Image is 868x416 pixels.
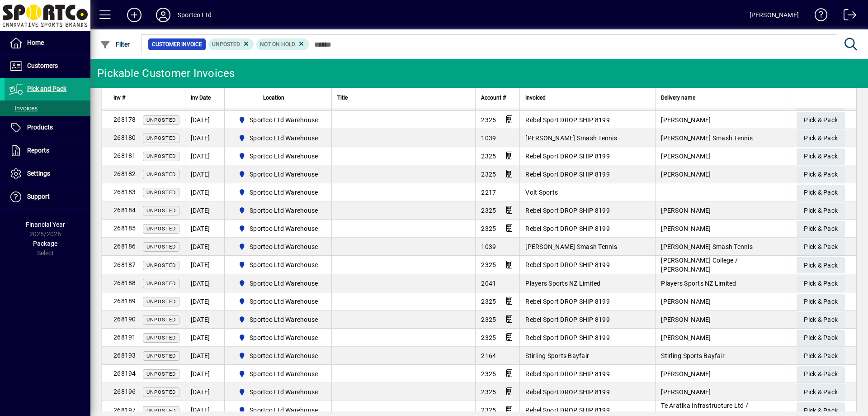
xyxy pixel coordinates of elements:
span: Sportco Ltd Warehouse [250,242,318,251]
span: Sportco Ltd Warehouse [235,278,322,289]
button: Pick & Pack [797,348,845,364]
span: Sportco Ltd Warehouse [250,152,318,161]
span: Pick & Pack [804,258,838,273]
span: 2041 [481,280,496,287]
span: Title [337,93,348,103]
span: Unposted [212,41,240,48]
span: Unposted [146,408,176,414]
button: Add [120,7,149,23]
span: Pick & Pack [804,221,838,236]
span: Sportco Ltd Warehouse [235,133,322,143]
span: Financial Year [26,221,65,228]
button: Pick & Pack [797,148,845,165]
span: 2325 [481,298,496,305]
span: Sportco Ltd Warehouse [235,296,322,307]
span: Sportco Ltd Warehouse [250,170,318,179]
span: [PERSON_NAME] [661,207,711,214]
span: Pick & Pack [804,276,838,291]
span: 268181 [113,152,136,159]
span: 2325 [481,316,496,323]
span: 2325 [481,225,496,232]
span: [PERSON_NAME] Smash Tennis [525,134,617,142]
mat-chip: Customer Invoice Status: Unposted [208,38,254,50]
span: Unposted [146,135,176,141]
span: 268194 [113,370,136,377]
button: Profile [149,7,178,23]
span: Sportco Ltd Warehouse [250,206,318,215]
span: Stirling Sports Bayfair [525,352,589,359]
span: [PERSON_NAME] [661,316,711,323]
span: [PERSON_NAME] Smash Tennis [525,243,617,250]
button: Pick & Pack [797,257,845,273]
a: Products [5,116,90,139]
button: Pick & Pack [797,384,845,401]
span: Not On Hold [260,41,295,48]
span: Sportco Ltd Warehouse [235,259,322,270]
span: Unposted [146,299,176,305]
span: Rebel Sport DROP SHIP 8199 [525,370,610,378]
span: Account # [481,93,506,103]
div: Inv # [113,93,179,103]
span: 268197 [113,406,136,414]
div: [PERSON_NAME] [750,8,799,22]
span: 2325 [481,171,496,178]
span: Unposted [146,353,176,359]
span: Unposted [146,153,176,159]
span: Unposted [146,190,176,196]
span: 2325 [481,388,496,396]
span: Location [263,93,284,103]
span: Players Sports NZ Limited [661,280,736,287]
span: Rebel Sport DROP SHIP 8199 [525,406,610,414]
span: 268180 [113,134,136,141]
td: [DATE] [185,365,224,383]
td: [DATE] [185,220,224,238]
td: [DATE] [185,238,224,256]
span: Rebel Sport DROP SHIP 8199 [525,261,610,268]
button: Pick & Pack [797,330,845,346]
span: Pick & Pack [804,330,838,345]
td: [DATE] [185,183,224,201]
span: Rebel Sport DROP SHIP 8199 [525,388,610,396]
span: Pick & Pack [804,185,838,200]
span: Sportco Ltd Warehouse [250,387,318,397]
a: Settings [5,163,90,185]
span: Unposted [146,335,176,341]
span: Inv Date [191,93,211,103]
button: Pick & Pack [797,221,845,237]
span: Unposted [146,226,176,232]
span: Sportco Ltd Warehouse [235,350,322,361]
span: 268184 [113,206,136,214]
span: Support [27,193,50,200]
span: [PERSON_NAME] [661,298,711,305]
a: Home [5,32,90,54]
span: Invoiced [525,93,546,103]
button: Pick & Pack [797,130,845,147]
span: Sportco Ltd Warehouse [235,187,322,198]
span: Inv # [113,93,125,103]
span: Rebel Sport DROP SHIP 8199 [525,334,610,341]
span: Pick and Pack [27,85,66,92]
span: Rebel Sport DROP SHIP 8199 [525,316,610,323]
td: [DATE] [185,147,224,165]
td: [DATE] [185,311,224,329]
button: Filter [98,36,132,53]
td: [DATE] [185,256,224,274]
span: [PERSON_NAME] [661,171,711,178]
span: Sportco Ltd Warehouse [250,260,318,269]
span: Players Sports NZ Limited [525,280,600,287]
div: Account # [481,93,514,103]
div: Sportco Ltd [178,8,212,22]
button: Pick & Pack [797,312,845,328]
span: 268183 [113,188,136,196]
span: [PERSON_NAME] [661,116,711,124]
span: Sportco Ltd Warehouse [235,387,322,397]
span: [PERSON_NAME] [661,370,711,378]
span: Pick & Pack [804,367,838,382]
span: Delivery name [661,93,695,103]
span: Unposted [146,172,176,177]
span: [PERSON_NAME] College / [PERSON_NAME] [661,257,738,273]
span: 2325 [481,153,496,160]
span: Sportco Ltd Warehouse [250,406,318,415]
span: [PERSON_NAME] [661,334,711,341]
span: 268187 [113,261,136,268]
